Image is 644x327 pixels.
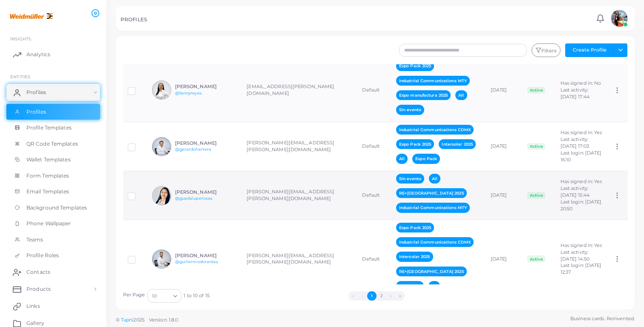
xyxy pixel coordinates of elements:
[152,292,157,301] span: 10
[175,141,238,146] h6: [PERSON_NAME]
[527,255,545,262] span: Active
[611,10,628,27] img: avatar
[133,316,144,324] span: 2025
[561,242,602,248] span: Has signed in: Yes
[152,186,171,205] img: avatar
[357,58,391,122] td: Default
[6,247,100,264] a: Profile Roles
[357,122,391,171] td: Default
[396,237,474,247] span: Industrial Communications CDMX
[26,220,71,227] span: Phone Wallpaper
[396,139,434,149] span: Expo Pack 2025
[396,223,434,232] span: Expo Pack 2025
[8,8,55,24] img: logo
[26,252,59,259] span: Profile Roles
[527,143,545,150] span: Active
[149,317,178,323] span: Version: 1.8.0
[152,137,171,156] img: avatar
[26,156,71,163] span: Wallet Templates
[121,17,147,23] h5: PROFILES
[561,199,602,212] span: Last login: [DATE] 20:50
[10,36,31,41] span: INSIGHTS
[527,192,545,199] span: Active
[6,84,100,101] a: Profiles
[396,105,424,115] span: Sin evento
[6,281,100,298] a: Products
[152,80,171,100] img: avatar
[377,291,386,301] button: Go to page 2
[242,220,357,298] td: [PERSON_NAME][EMAIL_ADDRESS][PERSON_NAME][DOMAIN_NAME]
[561,87,589,100] span: Last activity: [DATE] 17:44
[565,43,614,57] button: Create Profile
[396,252,433,261] span: Intersolar 2025
[6,136,100,152] a: QR Code Templates
[396,154,408,163] span: All
[357,220,391,298] td: Default
[396,61,434,71] span: Expo Pack 2025
[26,124,72,132] span: Profile Templates
[428,281,440,291] span: All
[26,204,87,212] span: Background Templates
[6,264,100,281] a: Contacts
[152,250,171,269] img: avatar
[561,129,602,135] span: Has signed in: Yes
[175,147,212,152] a: @gerardoherrera
[6,298,100,315] a: Links
[486,220,523,298] td: [DATE]
[561,185,589,198] span: Last activity: [DATE] 15:44
[395,291,405,301] button: Go to last page
[26,285,51,293] span: Products
[561,150,602,163] span: Last login: [DATE] 16:10
[486,122,523,171] td: [DATE]
[396,90,451,100] span: Expo manufactura 2025
[26,108,46,116] span: Profiles
[242,58,357,122] td: [EMAIL_ADDRESS][PERSON_NAME][DOMAIN_NAME]
[26,302,40,310] span: Links
[6,215,100,232] a: Phone Wallpaper
[396,267,467,276] span: RE+[GEOGRAPHIC_DATA] 2025
[175,253,238,258] h6: [PERSON_NAME]
[26,51,50,58] span: Analytics
[6,232,100,248] a: Teams
[26,140,78,148] span: QR Code Templates
[527,87,545,94] span: Active
[210,291,544,301] ul: Pagination
[242,171,357,220] td: [PERSON_NAME][EMAIL_ADDRESS][PERSON_NAME][DOMAIN_NAME]
[6,120,100,136] a: Profile Templates
[6,104,100,120] a: Profiles
[121,317,134,323] a: Tapni
[26,172,69,180] span: Form Templates
[561,136,589,149] span: Last activity: [DATE] 17:03
[26,319,44,327] span: Gallery
[396,76,470,86] span: Industrial Communications MTY
[386,291,395,301] button: Go to next page
[147,289,181,303] div: Search for option
[396,188,467,198] span: RE+[GEOGRAPHIC_DATA] 2025
[561,80,601,86] span: Has signed in: No
[6,184,100,200] a: Email Templates
[184,293,209,299] span: 1 to 10 of 15
[561,178,602,184] span: Has signed in: Yes
[367,291,377,301] button: Go to page 1
[26,236,43,244] span: Teams
[6,46,100,63] a: Analytics
[396,125,474,135] span: Industrial Communications CDMX
[486,58,523,122] td: [DATE]
[532,43,561,57] button: Filters
[116,316,178,324] span: ©
[396,174,424,184] span: Sin evento
[486,171,523,220] td: [DATE]
[6,152,100,168] a: Wallet Templates
[6,168,100,184] a: Form Templates
[26,89,46,96] span: Profiles
[175,84,238,89] h6: [PERSON_NAME]
[6,200,100,216] a: Background Templates
[26,268,50,276] span: Contacts
[439,139,476,149] span: Intersolar 2025
[412,154,440,163] span: Expo Pack
[242,122,357,171] td: [PERSON_NAME][EMAIL_ADDRESS][PERSON_NAME][DOMAIN_NAME]
[10,74,30,79] span: ENTITIES
[175,189,238,195] h6: [PERSON_NAME]
[175,91,202,95] a: @fannyreyes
